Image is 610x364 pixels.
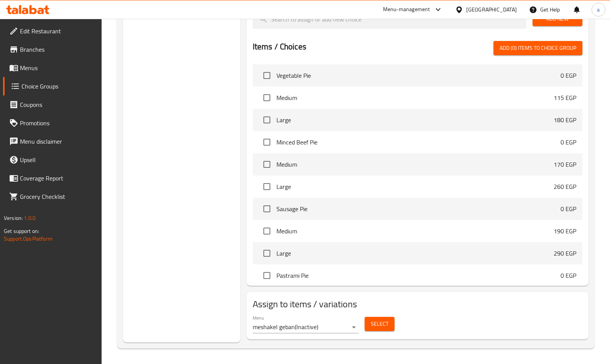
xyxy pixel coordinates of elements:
[554,182,576,191] p: 260 EGP
[500,43,576,53] span: Add (0) items to choice group
[3,169,102,187] a: Coverage Report
[3,59,102,77] a: Menus
[276,204,561,213] span: Sausage Pie
[20,45,96,54] span: Branches
[20,118,96,128] span: Promotions
[253,298,582,310] h2: Assign to items / variations
[24,213,36,223] span: 1.0.0
[4,213,23,223] span: Version:
[20,192,96,201] span: Grocery Checklist
[20,137,96,146] span: Menu disclaimer
[276,249,554,258] span: Large
[3,132,102,151] a: Menu disclaimer
[371,319,388,329] span: Select
[253,41,306,52] h2: Items / Choices
[4,234,53,244] a: Support.OpsPlatform
[259,201,275,217] span: Select choice
[20,26,96,36] span: Edit Restaurant
[259,223,275,239] span: Select choice
[554,93,576,102] p: 115 EGP
[276,160,554,169] span: Medium
[276,115,554,125] span: Large
[276,271,561,280] span: Pastrami Pie
[539,14,576,24] span: Add New
[259,67,275,84] span: Select choice
[259,112,275,128] span: Select choice
[3,151,102,169] a: Upsell
[20,155,96,164] span: Upsell
[554,160,576,169] p: 170 EGP
[561,271,576,280] p: 0 EGP
[3,114,102,132] a: Promotions
[259,134,275,150] span: Select choice
[253,321,358,333] div: meshakel geban(Inactive)
[383,5,430,14] div: Menu-management
[554,249,576,258] p: 290 EGP
[259,267,275,284] span: Select choice
[597,5,600,14] span: a
[20,174,96,183] span: Coverage Report
[21,82,96,91] span: Choice Groups
[259,156,275,172] span: Select choice
[561,204,576,213] p: 0 EGP
[3,187,102,206] a: Grocery Checklist
[276,226,554,236] span: Medium
[3,40,102,59] a: Branches
[561,138,576,147] p: 0 EGP
[561,71,576,80] p: 0 EGP
[466,5,517,14] div: [GEOGRAPHIC_DATA]
[365,317,395,331] button: Select
[3,95,102,114] a: Coupons
[554,226,576,236] p: 190 EGP
[259,245,275,261] span: Select choice
[276,71,561,80] span: Vegetable Pie
[276,182,554,191] span: Large
[4,226,39,236] span: Get support on:
[259,90,275,106] span: Select choice
[259,179,275,195] span: Select choice
[20,63,96,72] span: Menus
[276,138,561,147] span: Minced Beef Pie
[20,100,96,109] span: Coupons
[554,115,576,125] p: 180 EGP
[276,93,554,102] span: Medium
[493,41,582,55] button: Add (0) items to choice group
[3,22,102,40] a: Edit Restaurant
[3,77,102,95] a: Choice Groups
[253,315,264,320] label: Menu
